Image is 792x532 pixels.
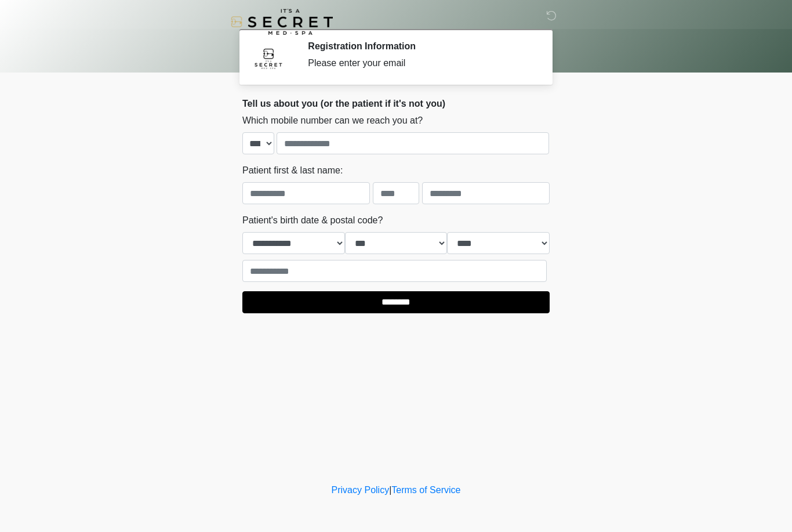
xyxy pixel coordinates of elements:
[389,485,391,495] a: |
[332,485,390,495] a: Privacy Policy
[391,485,460,495] a: Terms of Service
[308,56,532,70] div: Please enter your email
[308,41,532,52] h2: Registration Information
[242,213,383,227] label: Patient's birth date & postal code?
[242,164,343,178] label: Patient first & last name:
[242,98,550,109] h2: Tell us about you (or the patient if it's not you)
[251,41,286,75] img: Agent Avatar
[231,9,333,35] img: It's A Secret Med Spa Logo
[242,114,423,128] label: Which mobile number can we reach you at?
